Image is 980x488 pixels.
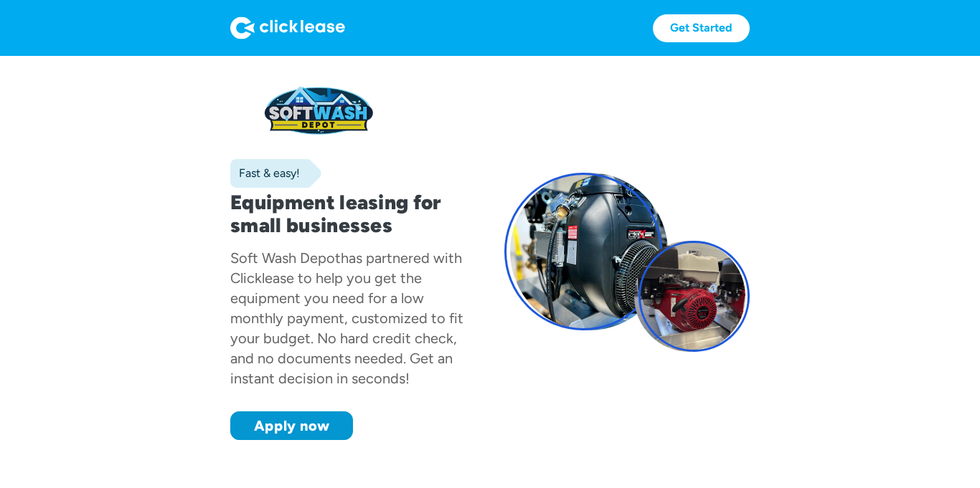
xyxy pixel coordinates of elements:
img: Logo [230,16,345,39]
div: Soft Wash Depot [230,249,341,267]
a: Apply now [230,411,353,440]
div: Fast & easy! [230,166,300,181]
div: has partnered with Clicklease to help you get the equipment you need for a low monthly payment, c... [230,249,463,387]
a: Get Started [653,14,750,42]
h1: Equipment leasing for small businesses [230,191,476,236]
